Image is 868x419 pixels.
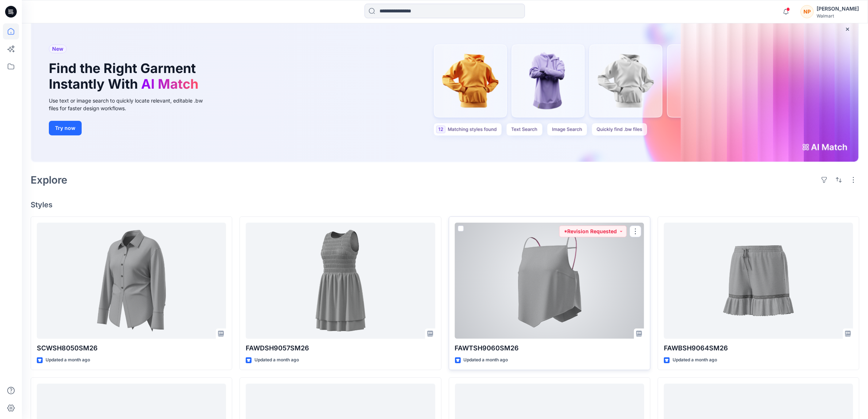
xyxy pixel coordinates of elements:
[52,45,63,53] span: New
[46,356,90,364] p: Updated a month ago
[37,343,226,353] p: SCWSH8050SM26
[141,76,198,92] span: AI Match
[246,343,435,353] p: FAWDSH9057SM26
[801,5,814,18] div: NP
[31,200,859,209] h4: Styles
[455,223,644,339] a: FAWTSH9060SM26
[37,223,226,339] a: SCWSH8050SM26
[673,356,717,364] p: Updated a month ago
[464,356,508,364] p: Updated a month ago
[664,223,853,339] a: FAWBSH9064SM26
[49,61,202,92] h1: Find the Right Garment Instantly With
[455,343,644,353] p: FAWTSH9060SM26
[817,13,859,19] div: Walmart
[246,223,435,339] a: FAWDSH9057SM26
[254,356,299,364] p: Updated a month ago
[817,4,859,13] div: [PERSON_NAME]
[31,174,67,186] h2: Explore
[49,97,213,112] div: Use text or image search to quickly locate relevant, editable .bw files for faster design workflows.
[49,121,82,135] button: Try now
[664,343,853,353] p: FAWBSH9064SM26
